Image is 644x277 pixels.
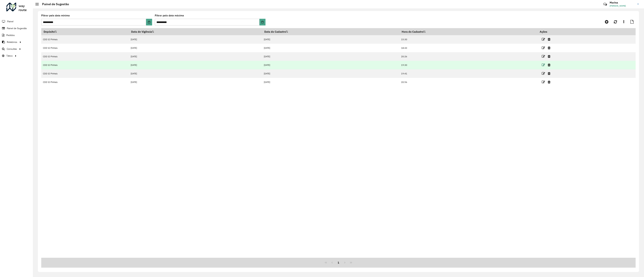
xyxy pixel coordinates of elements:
a: Excluir [548,54,550,59]
td: [DATE] [129,52,262,61]
td: [DATE] [262,69,399,78]
label: Filtrar pela data mínima [41,14,70,18]
td: 18:43 [399,44,537,52]
td: 19:41 [399,69,537,78]
h2: Painel de Sugestão [39,2,69,6]
span: Consultas [7,47,17,51]
label: Filtrar pela data máxima [155,14,184,18]
h3: Marina [610,1,635,4]
td: CDD SJ Pinhais [41,69,129,78]
th: Ações [537,28,557,35]
td: 15:30 [399,35,537,44]
td: [DATE] [129,35,262,44]
button: Choose Date [259,19,265,25]
td: CDD SJ Pinhais [41,52,129,61]
a: Editar [542,46,545,50]
span: [PERSON_NAME] [610,4,635,7]
a: Editar [542,71,545,76]
td: 20:26 [399,52,537,61]
td: [DATE] [129,78,262,86]
td: 19:30 [399,61,537,69]
td: [DATE] [129,44,262,52]
a: Excluir [548,80,550,84]
td: [DATE] [129,69,262,78]
td: [DATE] [262,78,399,86]
td: CDD SJ Pinhais [41,61,129,69]
td: CDD SJ Pinhais [41,35,129,44]
th: Depósito [41,28,129,35]
a: Editar [542,37,545,42]
th: Hora do Cadastro [399,28,537,35]
a: Excluir [548,46,550,50]
td: 20:56 [399,78,537,86]
th: Data do Cadastro [262,28,399,35]
span: Relatórios [7,40,17,44]
span: Painel de Sugestão [7,27,27,30]
td: [DATE] [262,61,399,69]
td: [DATE] [262,44,399,52]
button: Choose Date [146,19,152,25]
span: Pedidos [6,33,15,37]
a: Editar [542,54,545,59]
td: [DATE] [129,61,262,69]
button: 1 [335,259,342,266]
th: Data de Vigência [129,28,262,35]
td: CDD SJ Pinhais [41,44,129,52]
a: Excluir [548,37,550,42]
a: Editar [542,63,545,67]
a: Excluir [548,63,550,67]
td: [DATE] [262,35,399,44]
span: Tático [6,54,13,58]
td: CDD SJ Pinhais [41,78,129,86]
a: Excluir [548,71,550,76]
td: [DATE] [262,52,399,61]
span: Painel [7,20,13,23]
a: Editar [542,80,545,84]
a: Contato Rápido [602,1,609,8]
